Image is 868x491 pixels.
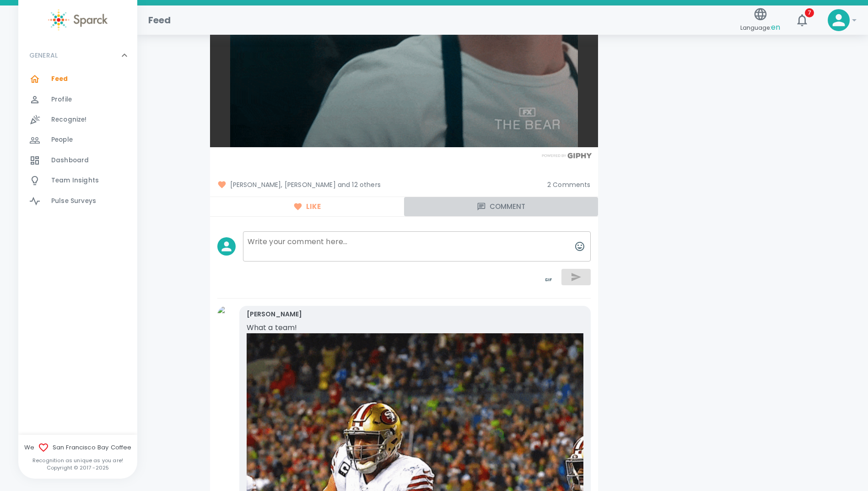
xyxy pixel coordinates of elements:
p: [PERSON_NAME] [247,310,302,319]
span: Profile [51,95,72,104]
span: [PERSON_NAME], [PERSON_NAME] and 12 others [217,180,540,189]
a: Recognize! [18,110,137,130]
a: Pulse Surveys [18,191,137,211]
div: GENERAL [18,42,137,69]
span: People [51,135,73,144]
span: Feed [51,75,68,84]
span: 7 [805,8,814,17]
button: 7 [791,9,813,31]
h1: Feed [148,13,171,27]
button: Language:en [737,4,784,37]
button: Comment [404,197,598,216]
a: Profile [18,90,137,110]
span: Team Insights [51,176,99,185]
p: GENERAL [29,51,58,60]
span: Pulse Surveys [51,197,96,206]
button: Like [210,197,404,216]
span: We San Francisco Bay Coffee [18,442,137,453]
a: Feed [18,69,137,89]
p: Recognition as unique as you are! [18,457,137,464]
img: Sparck logo [48,9,108,31]
span: Language: [740,21,780,34]
span: en [771,22,780,32]
span: Dashboard [51,156,89,165]
p: Copyright © 2017 - 2025 [18,464,137,471]
div: GENERAL [18,69,137,215]
span: Recognize! [51,115,87,124]
p: What a team! [247,322,521,333]
button: toggle password visibility [538,269,560,291]
img: Picture of David Gutierrez [217,306,236,324]
a: People [18,130,137,150]
a: Dashboard [18,150,137,171]
a: Team Insights [18,171,137,191]
span: 2 Comments [547,180,591,189]
img: Powered by GIPHY [539,153,594,159]
a: Sparck logo [18,9,137,31]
